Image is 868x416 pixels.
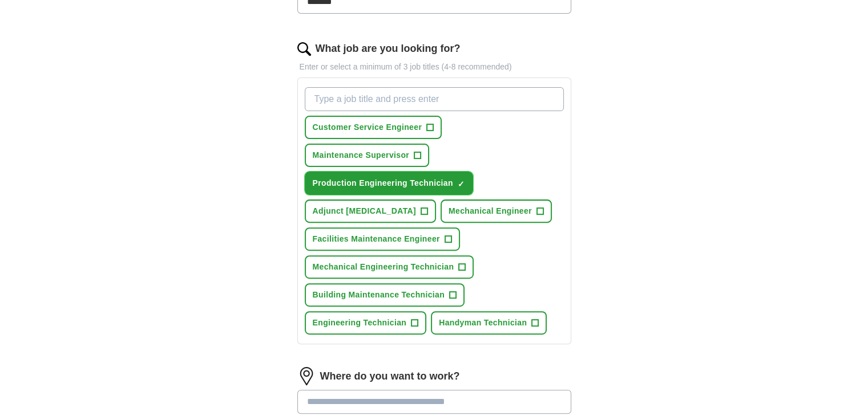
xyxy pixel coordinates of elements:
button: Building Maintenance Technician [305,283,465,307]
img: location.png [297,367,316,385]
label: Where do you want to work? [320,369,460,384]
span: Handyman Technician [439,317,527,329]
button: Adjunct [MEDICAL_DATA] [305,199,436,223]
span: Customer Service Engineer [313,121,422,133]
span: Building Maintenance Technician [313,289,445,301]
button: Production Engineering Technician✓ [305,172,473,195]
button: Handyman Technician [431,311,547,335]
span: ✓ [458,180,465,189]
label: What job are you looking for? [316,41,461,56]
span: Production Engineering Technician [313,177,453,189]
button: Maintenance Supervisor [305,144,430,167]
button: Mechanical Engineering Technician [305,255,474,279]
span: Mechanical Engineer [449,205,532,217]
span: Facilities Maintenance Engineer [313,233,440,245]
p: Enter or select a minimum of 3 job titles (4-8 recommended) [297,61,571,73]
span: Adjunct [MEDICAL_DATA] [313,205,416,217]
span: Engineering Technician [313,317,407,329]
button: Customer Service Engineer [305,116,442,139]
input: Type a job title and press enter [305,87,564,111]
span: Mechanical Engineering Technician [313,261,454,273]
span: Maintenance Supervisor [313,149,410,161]
button: Engineering Technician [305,311,427,335]
button: Facilities Maintenance Engineer [305,227,460,251]
img: search.png [297,42,311,56]
button: Mechanical Engineer [441,199,552,223]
